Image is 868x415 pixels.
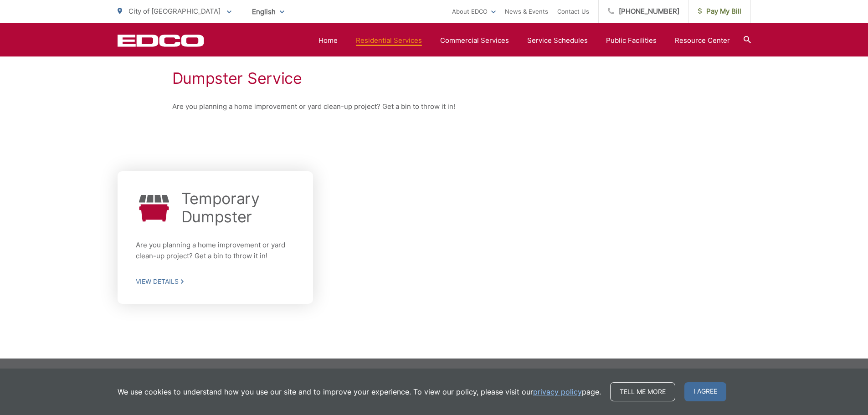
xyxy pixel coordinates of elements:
a: Commercial Services [440,35,509,46]
a: Home [318,35,338,46]
span: Pay My Bill [698,6,741,17]
p: Are you planning a home improvement or yard clean-up project? Get a bin to throw it in! [136,240,295,261]
span: English [245,4,291,20]
span: City of [GEOGRAPHIC_DATA] [128,7,221,15]
a: EDCD logo. Return to the homepage. [118,34,204,47]
span: I agree [684,382,726,401]
a: About EDCO [452,6,496,17]
h1: Dumpster Service [172,69,696,87]
a: Contact Us [557,6,589,17]
p: Are you planning a home improvement or yard clean-up project? Get a bin to throw it in! [172,101,696,112]
a: Resource Center [675,35,730,46]
p: We use cookies to understand how you use our site and to improve your experience. To view our pol... [118,386,601,397]
a: Residential Services [356,35,422,46]
a: Tell me more [610,382,675,401]
span: View Details [136,277,295,286]
h2: Temporary Dumpster [181,190,295,226]
a: Temporary Dumpster Are you planning a home improvement or yard clean-up project? Get a bin to thr... [118,171,313,304]
a: Public Facilities [606,35,657,46]
a: privacy policy [533,386,582,397]
a: Service Schedules [527,35,588,46]
a: News & Events [505,6,548,17]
